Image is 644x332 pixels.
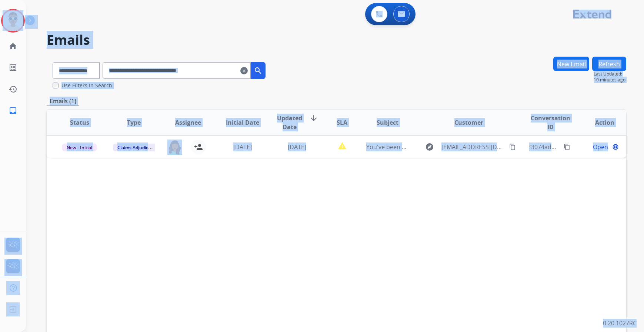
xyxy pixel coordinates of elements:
mat-icon: history [9,85,17,94]
label: Use Filters In Search [61,82,112,89]
span: Status [70,118,89,127]
mat-icon: content_copy [564,144,570,150]
th: Action [572,110,626,135]
span: [DATE] [233,143,252,151]
mat-icon: list_alt [9,63,17,72]
span: [DATE] [288,143,306,151]
span: 10 minutes ago [594,77,626,83]
button: Refresh [592,57,626,71]
img: avatar [3,10,23,31]
span: Claims Adjudication [113,144,164,151]
span: f3074ad9-3d90-43df-a461-77aef58a27bf [529,143,639,151]
span: You've been assigned a new service order: f8cfd09f-4299-4a75-b765-350428cc5d41 [366,143,595,151]
img: agent-avatar [167,140,182,155]
span: Type [127,118,141,127]
span: Initial Date [226,118,259,127]
mat-icon: person_add [194,142,203,151]
mat-icon: arrow_downward [309,114,318,123]
p: 0.20.1027RC [603,319,637,328]
span: Conversation ID [529,114,571,131]
h2: Emails [47,33,626,47]
mat-icon: explore [425,142,434,151]
span: [EMAIL_ADDRESS][DOMAIN_NAME] [441,142,505,151]
mat-icon: home [9,42,17,51]
span: Last Updated: [594,71,626,77]
button: New Email [553,57,589,71]
span: Updated Date [276,114,303,131]
span: Open [593,142,608,151]
span: Assignee [175,118,201,127]
span: New - Initial [62,144,97,151]
mat-icon: inbox [9,106,17,115]
mat-icon: report_problem [338,141,347,150]
span: Customer [454,118,483,127]
mat-icon: language [612,144,619,150]
mat-icon: clear [240,66,248,75]
p: Emails (1) [47,97,79,106]
mat-icon: content_copy [509,144,516,150]
span: Subject [377,118,398,127]
span: SLA [337,118,347,127]
mat-icon: search [254,66,263,75]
